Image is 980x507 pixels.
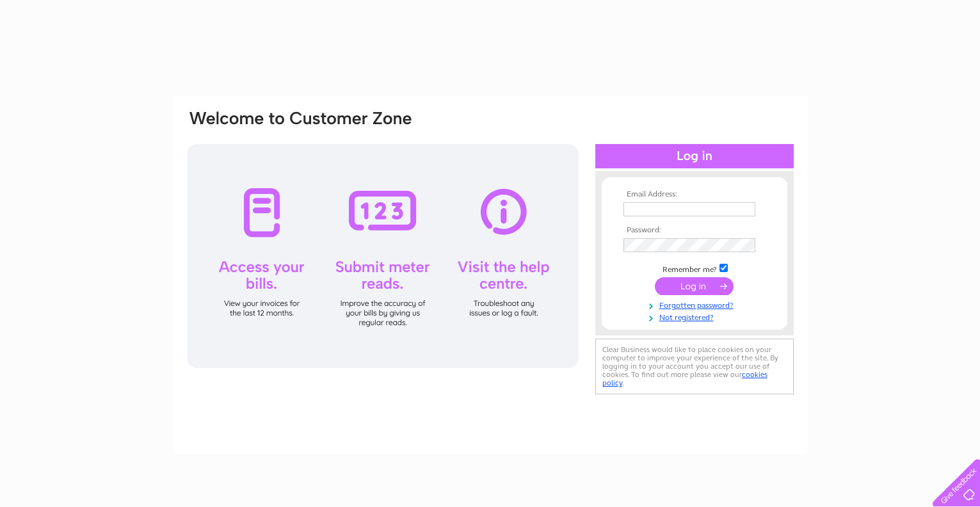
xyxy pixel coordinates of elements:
a: Not registered? [623,310,769,323]
div: Clear Business would like to place cookies on your computer to improve your experience of the sit... [595,339,794,394]
td: Remember me? [620,262,769,275]
input: Submit [655,277,734,295]
a: cookies policy [602,370,767,387]
th: Email Address: [620,190,769,199]
th: Password: [620,226,769,235]
a: Forgotten password? [623,298,769,310]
